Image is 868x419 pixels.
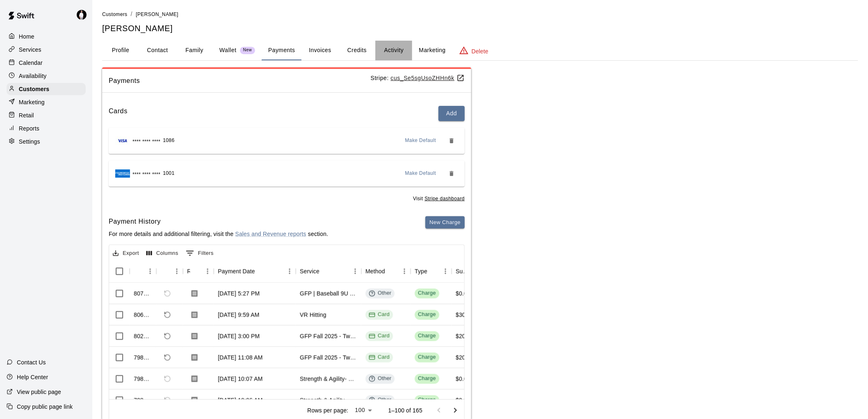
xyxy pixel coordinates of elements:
div: Charge [418,396,436,404]
div: Services [7,44,86,56]
a: Sales and Revenue reports [235,231,306,237]
button: Download Receipt [187,329,202,343]
button: Menu [398,265,411,277]
span: 1086 [163,137,174,145]
h6: Cards [109,106,128,121]
button: Contact [139,41,176,60]
a: Stripe dashboard [425,196,465,201]
button: Download Receipt [187,350,202,365]
span: Visit [413,195,465,203]
div: Sep 5, 2025, 10:06 AM [218,396,263,404]
button: Payments [262,41,302,60]
h5: [PERSON_NAME] [102,23,858,34]
p: Services [19,46,41,54]
button: Menu [349,265,361,277]
div: VR Hitting [300,311,327,319]
button: Menu [283,265,296,277]
p: Settings [19,137,40,146]
a: Reports [7,122,86,135]
button: Family [176,41,213,60]
div: Service [296,260,361,283]
a: Home [7,30,86,43]
div: Charge [418,332,436,340]
div: $0.00 [456,375,471,383]
nav: breadcrumb [102,10,858,19]
div: $200.00 [456,353,477,362]
span: Refund payment [160,350,174,364]
div: Card [369,332,390,340]
div: 806437 [134,311,152,319]
button: Invoices [302,41,338,60]
button: Menu [439,265,452,277]
a: Customers [7,83,86,95]
span: Make Default [405,169,436,178]
div: Method [365,260,385,283]
button: Download Receipt [187,307,202,322]
div: Charge [418,375,436,382]
p: View public page [17,388,61,396]
div: Other [369,289,391,297]
button: Sort [190,266,201,277]
div: Card [369,353,390,361]
a: Availability [7,70,86,82]
div: GFP Fall 2025 - Two Player Membership (One 8U or Under & One 9U and Over) [300,332,357,340]
a: Retail [7,109,86,121]
h6: Payment History [109,216,328,227]
p: Calendar [19,59,43,67]
p: Delete [472,47,489,55]
u: cus_Se5sgUsoZHHn6k [391,75,465,81]
div: 100 [352,404,375,416]
div: 798923 [134,396,152,404]
div: $0.00 [456,396,471,404]
div: Travis Hamilton [75,7,92,23]
div: Sep 7, 2025, 3:00 PM [218,332,260,340]
div: Subtotal [456,260,469,283]
div: $0.00 [456,289,471,298]
button: Remove [445,167,458,180]
div: Charge [418,353,436,361]
span: Refund payment [160,329,174,343]
div: Other [369,396,391,404]
button: Make Default [402,167,440,180]
button: Add [439,106,465,121]
div: Type [415,260,427,283]
div: $30.00 [456,311,474,319]
p: Availability [19,72,47,80]
div: 807500 [134,289,152,298]
span: Refund payment [160,286,174,300]
div: Sep 9, 2025, 9:59 AM [218,311,259,319]
div: Payment Date [218,260,255,283]
span: Payments [109,76,371,86]
button: Sort [385,266,397,277]
p: Retail [19,111,34,119]
div: 802657 [134,332,152,340]
p: Wallet [219,46,237,55]
span: New [240,48,255,53]
div: Refund [156,260,183,283]
div: Strength & Agility- GFP- open to All [300,396,357,404]
p: Rows per page: [307,406,348,414]
div: 798989 [134,353,152,362]
button: Sort [134,266,145,277]
span: Make Default [405,137,436,145]
button: Remove [445,134,458,147]
button: Download Receipt [187,393,202,408]
div: Strength & Agility- GFP- open to All [300,375,357,383]
button: Sort [320,266,331,277]
button: Go to next page [447,402,464,419]
p: 1–100 of 165 [388,406,423,414]
div: Calendar [7,57,86,69]
button: Marketing [412,41,452,60]
span: Refund payment [160,372,174,386]
div: Type [411,260,452,283]
p: Contact Us [17,358,46,366]
span: Refund payment [160,393,174,407]
p: Reports [19,124,39,133]
div: Receipt [183,260,214,283]
a: Marketing [7,96,86,108]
